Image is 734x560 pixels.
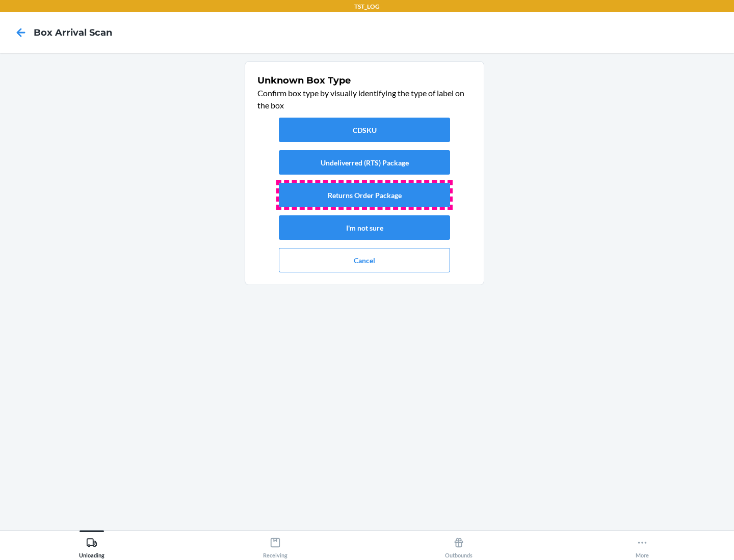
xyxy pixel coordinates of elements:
[279,183,450,207] button: Returns Order Package
[279,150,450,175] button: Undeliverred (RTS) Package
[636,533,649,558] div: More
[367,530,550,558] button: Outbounds
[279,215,450,240] button: I'm not sure
[445,533,473,558] div: Outbounds
[550,530,734,558] button: More
[354,2,380,11] p: TST_LOG
[257,87,471,111] p: Confirm box type by visually identifying the type of label on the box
[279,118,450,142] button: CDSKU
[279,248,450,272] button: Cancel
[79,533,104,558] div: Unloading
[183,530,367,558] button: Receiving
[257,74,471,87] h1: Unknown Box Type
[263,533,287,558] div: Receiving
[34,26,112,39] h4: Box Arrival Scan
